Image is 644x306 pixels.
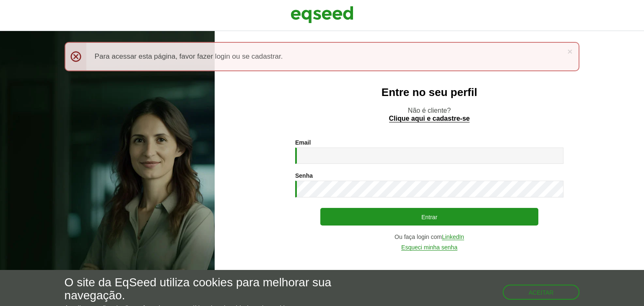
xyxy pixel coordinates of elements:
[295,234,563,240] div: Ou faça login com
[389,115,470,122] a: Clique aqui e cadastre-se
[65,42,580,71] div: Para acessar esta página, favor fazer login ou se cadastrar.
[401,244,457,251] a: Esqueci minha senha
[567,47,572,56] a: ×
[295,173,313,179] label: Senha
[503,285,580,300] button: Aceitar
[442,234,464,240] a: LinkedIn
[231,106,627,122] p: Não é cliente?
[65,276,374,302] h5: O site da EqSeed utiliza cookies para melhorar sua navegação.
[320,208,538,226] button: Entrar
[291,4,353,25] img: EqSeed Logo
[295,140,311,145] label: Email
[231,86,627,99] h2: Entre no seu perfil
